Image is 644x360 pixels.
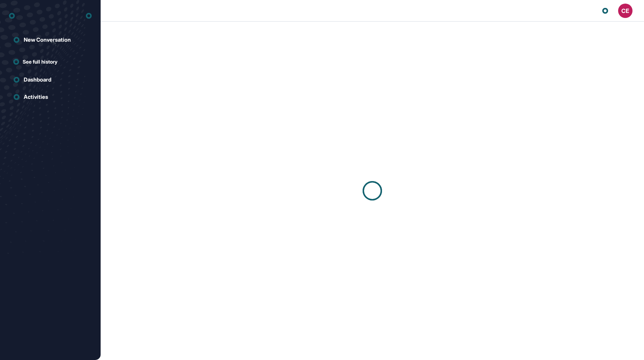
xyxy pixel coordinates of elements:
[9,73,92,87] a: Dashboard
[9,10,15,22] div: entrapeer-logo
[24,77,51,83] div: Dashboard
[9,90,92,104] a: Activities
[24,37,71,43] div: New Conversation
[9,33,92,47] a: New Conversation
[618,4,632,18] button: CE
[13,58,92,65] a: See full history
[23,58,57,65] span: See full history
[24,94,48,100] div: Activities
